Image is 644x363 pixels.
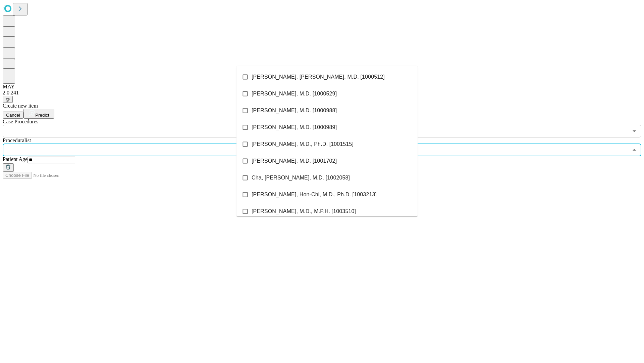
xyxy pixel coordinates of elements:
[252,90,337,98] span: [PERSON_NAME], M.D. [1000529]
[3,156,28,162] span: Patient Age
[5,97,10,102] span: @
[3,96,13,103] button: @
[3,119,38,124] span: Scheduled Procedure
[630,126,639,136] button: Open
[252,73,385,81] span: [PERSON_NAME], [PERSON_NAME], M.D. [1000512]
[3,112,23,119] button: Cancel
[3,137,31,143] span: Proceduralist
[252,107,337,115] span: [PERSON_NAME], M.D. [1000988]
[252,157,337,165] span: [PERSON_NAME], M.D. [1001702]
[252,191,377,199] span: [PERSON_NAME], Hon-Chi, M.D., Ph.D. [1003213]
[3,103,38,109] span: Create new item
[23,109,54,119] button: Predict
[252,123,337,131] span: [PERSON_NAME], M.D. [1000989]
[3,90,641,96] div: 2.0.241
[630,145,639,155] button: Close
[35,113,49,118] span: Predict
[6,113,20,118] span: Cancel
[3,84,641,90] div: MAY
[252,207,356,215] span: [PERSON_NAME], M.D., M.P.H. [1003510]
[252,174,350,182] span: Cha, [PERSON_NAME], M.D. [1002058]
[252,140,354,148] span: [PERSON_NAME], M.D., Ph.D. [1001515]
